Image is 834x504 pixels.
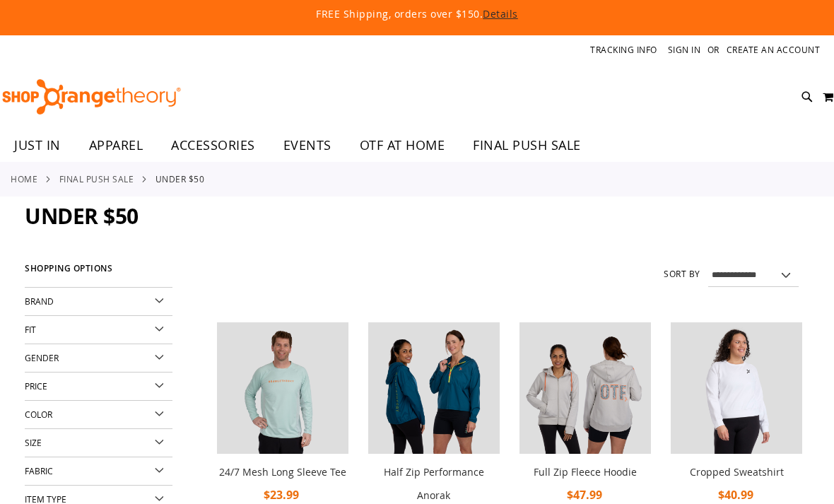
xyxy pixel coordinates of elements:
span: JUST IN [14,129,61,161]
a: Tracking Info [590,44,657,56]
strong: Under $50 [155,172,205,185]
span: OTF AT HOME [360,129,445,161]
img: Half Zip Performance Anorak [368,322,500,454]
a: ACCESSORIES [157,129,269,162]
strong: Shopping Options [25,257,172,288]
label: Sort By [664,268,700,280]
span: Brand [25,295,54,307]
div: Price [25,373,172,401]
a: Details [483,7,518,20]
div: Color [25,401,172,429]
span: Fit [25,324,36,335]
span: ACCESSORIES [171,129,255,161]
a: 24/7 Mesh Long Sleeve Tee [219,465,346,479]
a: FINAL PUSH SALE [59,172,134,185]
a: Create an Account [727,44,821,56]
span: $23.99 [264,487,301,503]
span: FINAL PUSH SALE [473,129,581,161]
span: Color [25,409,52,420]
a: APPAREL [75,129,158,162]
a: Sign In [668,44,701,56]
p: FREE Shipping, orders over $150. [48,7,786,21]
a: Cropped Sweatshirt [690,465,784,479]
a: Half Zip Performance Anorak [368,322,500,457]
a: FINAL PUSH SALE [459,129,595,161]
span: Size [25,437,42,448]
span: $47.99 [567,487,604,503]
span: EVENTS [283,129,331,161]
a: Half Zip Performance Anorak [384,465,484,502]
a: Main Image of 1457091 [519,322,651,457]
div: Fit [25,316,172,344]
span: APPAREL [89,129,143,161]
span: $40.99 [718,487,756,503]
div: Size [25,429,172,457]
span: Gender [25,352,59,363]
div: Brand [25,288,172,316]
span: Fabric [25,465,53,476]
a: OTF AT HOME [346,129,459,162]
a: Full Zip Fleece Hoodie [534,465,637,479]
a: Home [11,172,37,185]
a: EVENTS [269,129,346,162]
a: Front facing view of Cropped Sweatshirt [671,322,802,457]
img: Main Image of 1457091 [519,322,651,454]
span: Price [25,380,47,392]
div: Fabric [25,457,172,486]
a: Main Image of 1457095 [217,322,348,457]
div: Gender [25,344,172,373]
span: Under $50 [25,201,139,230]
img: Main Image of 1457095 [217,322,348,454]
img: Front facing view of Cropped Sweatshirt [671,322,802,454]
